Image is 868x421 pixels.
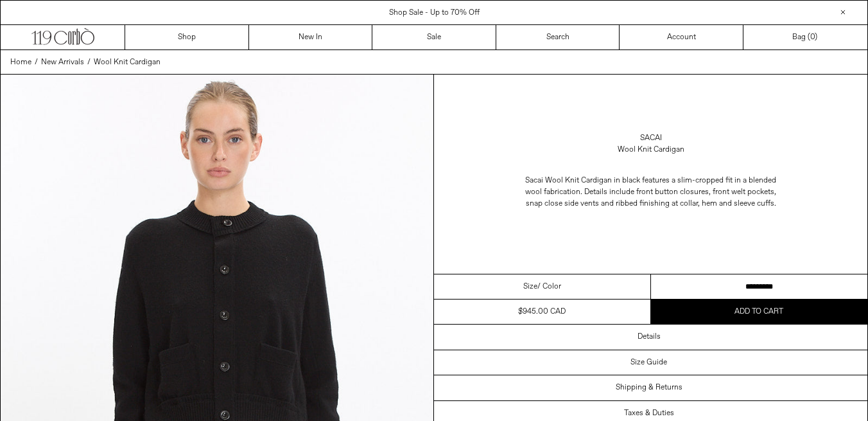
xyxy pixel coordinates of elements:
[249,25,373,49] a: New In
[743,25,867,49] a: Bag ()
[810,32,815,42] span: 0
[734,307,783,317] span: Add to cart
[523,168,779,216] p: Sacai Wool Knit Cardigan in black features a slim-cropped fit in a blended wool fabrication. Deta...
[638,332,661,341] h3: Details
[618,144,684,156] div: Wool Knit Cardigan
[523,281,537,292] span: Size
[125,25,249,49] a: Shop
[94,57,161,67] span: Wool Knit Cardigan
[616,383,682,392] h3: Shipping & Returns
[518,306,566,318] div: $945.00 CAD
[620,25,743,49] a: Account
[537,281,561,292] span: / Color
[41,57,84,68] a: New Arrivals
[496,25,620,49] a: Search
[630,358,667,367] h3: Size Guide
[372,25,496,49] a: Sale
[10,57,31,67] span: Home
[624,409,674,418] h3: Taxes & Duties
[94,57,161,68] a: Wool Knit Cardigan
[10,57,31,68] a: Home
[389,8,480,18] a: Shop Sale - Up to 70% Off
[87,57,91,68] span: /
[810,31,817,43] span: )
[640,132,662,144] a: Sacai
[35,57,38,68] span: /
[41,57,84,67] span: New Arrivals
[651,300,868,324] button: Add to cart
